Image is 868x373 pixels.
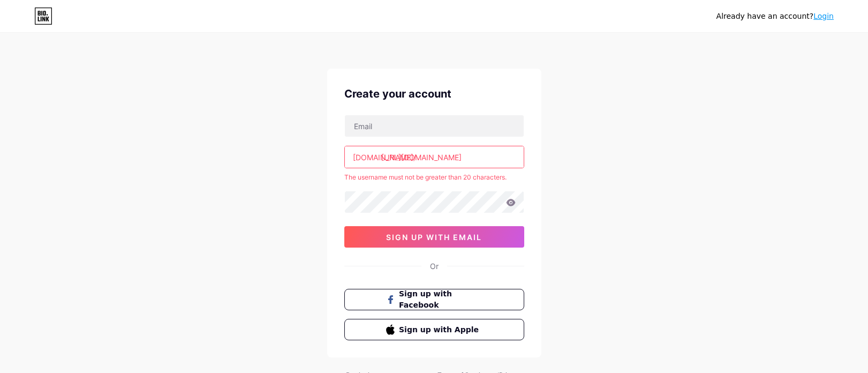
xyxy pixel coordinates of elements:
[813,12,834,20] a: Login
[353,152,416,163] div: [DOMAIN_NAME]/
[344,289,524,310] button: Sign up with Facebook
[345,146,524,168] input: username
[344,319,524,340] button: Sign up with Apple
[399,288,482,311] span: Sign up with Facebook
[344,226,524,248] button: sign up with email
[716,11,834,22] div: Already have an account?
[430,260,439,272] div: Or
[386,233,482,242] span: sign up with email
[344,86,524,102] div: Create your account
[399,324,482,335] span: Sign up with Apple
[345,115,524,137] input: Email
[344,173,524,182] div: The username must not be greater than 20 characters.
